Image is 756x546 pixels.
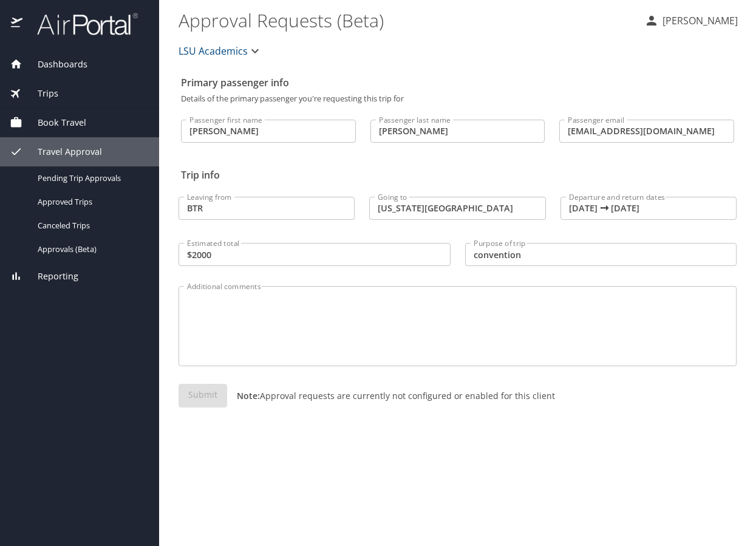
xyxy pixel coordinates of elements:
[11,12,24,36] img: icon-airportal.png
[174,39,267,63] button: LSU Academics
[237,390,260,401] strong: Note:
[181,95,734,103] p: Details of the primary passenger you're requesting this trip for
[22,116,86,129] span: Book Travel
[659,13,738,28] p: [PERSON_NAME]
[22,270,78,283] span: Reporting
[38,220,145,231] span: Canceled Trips
[639,10,743,32] button: [PERSON_NAME]
[181,165,734,185] h2: Trip info
[22,58,87,71] span: Dashboards
[38,196,145,208] span: Approved Trips
[38,172,145,184] span: Pending Trip Approvals
[227,389,555,402] p: Approval requests are currently not configured or enabled for this client
[38,244,145,255] span: Approvals (Beta)
[181,73,734,92] h2: Primary passenger info
[179,1,635,39] h1: Approval Requests (Beta)
[22,145,102,159] span: Travel Approval
[24,12,138,36] img: airportal-logo.png
[22,87,58,100] span: Trips
[179,43,248,60] span: LSU Academics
